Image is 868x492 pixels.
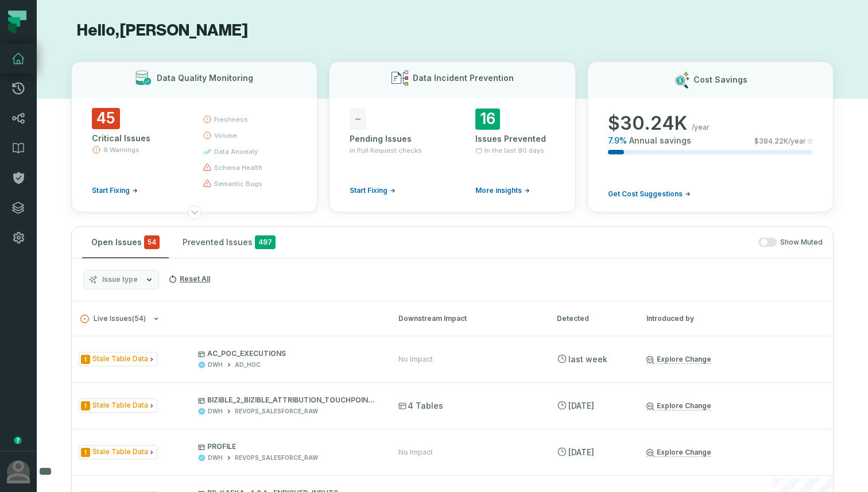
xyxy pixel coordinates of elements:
div: No Impact [398,355,433,364]
span: 16 [475,109,500,130]
span: 45 [92,108,120,129]
span: Issue Type [79,445,157,459]
button: Reset All [164,270,215,288]
relative-time: Oct 1, 2025, 8:15 AM GMT+3 [568,447,594,457]
span: Get Cost Suggestions [608,189,683,199]
span: - [350,109,366,130]
span: $ 384.22K /year [754,137,806,146]
span: 4 Tables [398,400,443,412]
span: Live Issues ( 54 ) [80,315,146,323]
a: Start Fixing [92,186,138,195]
span: freshness [214,115,248,124]
button: Live Issues(54) [80,315,378,323]
div: Pending Issues [350,133,429,145]
div: REVOPS_SALESFORCE_RAW [235,454,318,462]
a: Start Fixing [350,186,396,195]
span: in Pull Request checks [350,146,422,155]
relative-time: Oct 6, 2025, 6:00 AM GMT+3 [568,354,607,364]
div: DWH [208,407,223,416]
button: Cost Savings$30.24K/year7.9%Annual savings$384.22K/yearGet Cost Suggestions [587,61,834,212]
h3: Data Quality Monitoring [157,72,253,84]
button: Prevented Issues [173,227,285,258]
div: REVOPS_SALESFORCE_RAW [235,407,318,416]
div: Introduced by [646,313,750,324]
a: Explore Change [646,355,711,364]
a: Explore Change [646,401,711,410]
span: critical issues and errors combined [144,235,160,249]
span: $ 30.24K [608,112,687,135]
span: 7.9 % [608,135,627,146]
h3: Cost Savings [693,74,747,86]
div: Show Muted [289,238,823,247]
span: Severity [81,355,90,364]
div: DWH [208,361,223,369]
div: No Impact [398,448,433,457]
span: /year [692,123,710,132]
div: Downstream Impact [398,313,536,324]
a: More insights [475,186,530,195]
h1: Hello, [PERSON_NAME] [71,21,834,41]
span: data anomaly [214,147,258,156]
div: Critical Issues [92,133,182,144]
span: Issue type [102,275,138,284]
span: Start Fixing [92,186,130,195]
p: PROFILE [198,442,377,451]
div: Issues Prevented [475,133,555,145]
relative-time: Oct 2, 2025, 6:22 AM GMT+3 [568,401,594,410]
button: Data Quality Monitoring45Critical Issues9 WarningsStart Fixingfreshnessvolumedata anomalyschema h... [71,61,317,212]
a: Get Cost Suggestions [608,189,691,199]
div: AD_HOC [235,361,261,369]
span: Severity [81,448,90,457]
p: BIZIBLE_2_BIZIBLE_ATTRIBUTION_TOUCHPOINT_C [198,396,377,405]
span: 9 Warnings [103,145,139,154]
span: Issue Type [79,352,157,366]
span: volume [214,131,237,140]
button: Open Issues [82,227,169,258]
span: Severity [81,401,90,410]
span: schema health [214,163,262,172]
div: Detected [557,313,626,324]
div: Tooltip anchor [13,435,23,445]
button: Data Incident Prevention-Pending Issuesin Pull Request checksStart Fixing16Issues PreventedIn the... [329,61,575,212]
span: Start Fixing [350,186,387,195]
span: semantic bugs [214,179,262,188]
span: 497 [255,235,276,249]
a: Explore Change [646,448,711,457]
p: AC_POC_EXECUTIONS [198,349,377,358]
span: More insights [475,186,522,195]
div: DWH [208,454,223,462]
span: Issue Type [79,398,157,413]
button: Issue type [83,270,159,289]
span: In the last 90 days [485,146,544,155]
h3: Data Incident Prevention [413,72,514,84]
span: Annual savings [629,135,691,146]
